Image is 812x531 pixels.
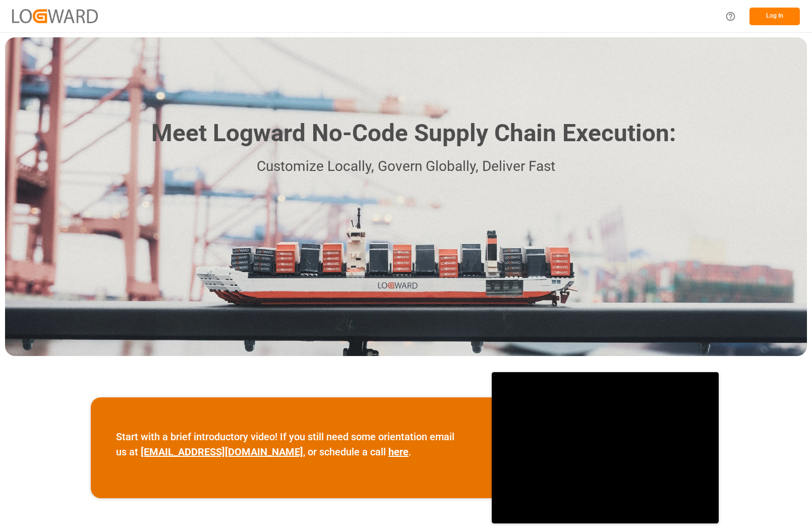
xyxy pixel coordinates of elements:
[719,5,742,28] button: Help Center
[116,429,467,459] p: Start with a brief introductory video! If you still need some orientation email us at , or schedu...
[136,155,676,178] p: Customize Locally, Govern Globally, Deliver Fast
[12,9,98,23] img: Logward_new_orange.png
[141,446,303,458] a: [EMAIL_ADDRESS][DOMAIN_NAME]
[151,115,676,151] h1: Meet Logward No-Code Supply Chain Execution:
[749,8,800,25] button: Log In
[388,446,409,458] a: here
